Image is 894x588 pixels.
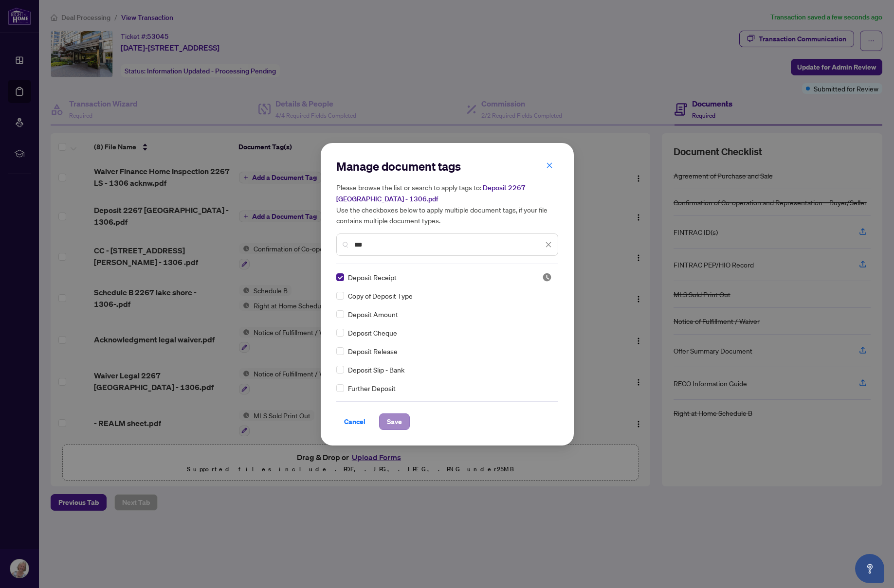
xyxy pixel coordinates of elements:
[348,364,404,375] span: Deposit Slip - Bank
[542,272,552,282] img: status
[348,272,397,283] span: Deposit Receipt
[546,162,553,169] span: close
[336,413,373,430] button: Cancel
[336,159,558,174] h2: Manage document tags
[336,182,558,226] h5: Please browse the list or search to apply tags to: Use the checkboxes below to apply multiple doc...
[379,413,410,430] button: Save
[855,554,884,583] button: Open asap
[348,346,398,356] span: Deposit Release
[545,241,552,248] span: close
[348,309,398,320] span: Deposit Amount
[344,414,365,429] span: Cancel
[348,383,396,393] span: Further Deposit
[387,414,402,429] span: Save
[336,183,526,203] span: Deposit 2267 [GEOGRAPHIC_DATA] - 1306.pdf
[348,290,413,301] span: Copy of Deposit Type
[542,272,552,282] span: Pending Review
[348,327,397,338] span: Deposit Cheque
